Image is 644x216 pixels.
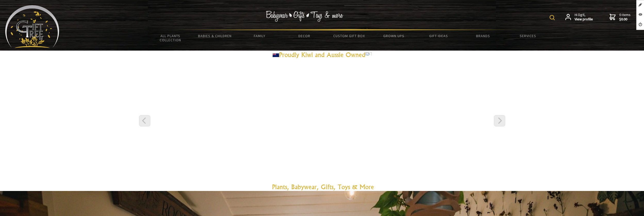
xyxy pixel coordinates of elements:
[237,30,282,41] a: Family
[327,30,371,41] a: Custom Gift Box
[273,51,372,59] a: Proudly Kiwi and Aussie Owned
[619,12,631,22] span: 0 items
[193,30,237,41] a: Babies & Children
[550,15,555,20] img: product search
[506,30,550,41] a: Services
[5,5,59,48] img: Babyware - Gifts - Toys and more...
[371,30,416,41] a: Grown Ups
[575,13,593,22] span: Hi Dgtl,
[609,13,631,22] a: 0 items$0.00
[272,183,371,191] a: Plants, Babywear, Gifts, Toys & Mor
[416,30,461,41] a: Gift Ideas
[266,11,343,22] img: Babywear - Gifts - Toys & more
[619,17,631,22] strong: $0.00
[565,13,593,22] a: Hi Dgtl,View profile
[282,30,327,41] a: Decor
[461,30,506,41] a: Brands
[575,17,593,22] strong: View profile
[148,30,193,45] a: All Plants Collection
